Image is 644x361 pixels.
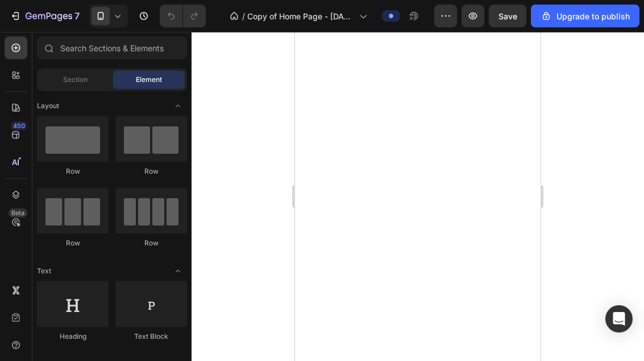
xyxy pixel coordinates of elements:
div: Row [37,238,109,248]
div: Open Intercom Messenger [605,305,633,333]
div: Text Block [115,331,187,342]
span: Section [63,75,88,85]
div: Row [115,238,187,248]
div: Upgrade to publish [541,10,630,22]
div: Row [37,166,109,177]
div: Heading [37,331,109,342]
iframe: Design area [295,32,541,361]
div: 450 [11,121,27,130]
span: Element [136,75,162,85]
span: Text [37,266,51,276]
button: 7 [5,5,85,27]
span: Copy of Home Page - [DATE] 11:40:40 [247,10,355,22]
span: Save [498,11,517,21]
button: Save [489,5,526,27]
div: Row [115,166,187,177]
span: Toggle open [169,97,187,115]
p: 7 [74,9,80,23]
input: Search Sections & Elements [37,36,187,59]
button: Upgrade to publish [531,5,639,27]
div: Undo/Redo [160,5,206,27]
span: Toggle open [169,262,187,280]
div: Beta [9,208,27,218]
span: Layout [37,101,59,111]
span: / [242,10,245,22]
